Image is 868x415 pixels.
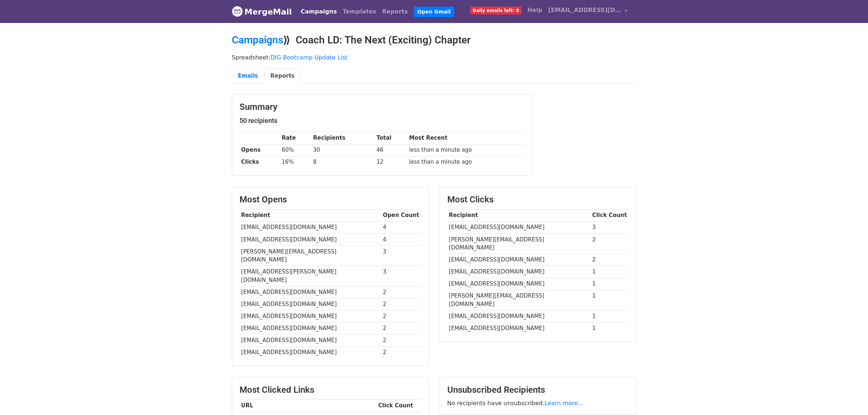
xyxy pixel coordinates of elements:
[240,233,381,245] td: [EMAIL_ADDRESS][DOMAIN_NAME]
[381,245,421,266] td: 3
[381,286,421,298] td: 2
[407,156,525,168] td: less than a minute ago
[591,310,629,322] td: 1
[407,132,525,144] th: Most Recent
[280,132,311,144] th: Rate
[591,233,629,254] td: 2
[240,194,421,205] h3: Most Opens
[232,6,243,17] img: MergeMail logo
[240,209,381,221] th: Recipient
[447,194,629,205] h3: Most Clicks
[447,221,591,233] td: [EMAIL_ADDRESS][DOMAIN_NAME]
[407,144,525,156] td: less than a minute ago
[280,156,311,168] td: 16%
[447,233,591,254] td: [PERSON_NAME][EMAIL_ADDRESS][DOMAIN_NAME]
[381,346,421,358] td: 2
[447,266,591,278] td: [EMAIL_ADDRESS][DOMAIN_NAME]
[240,334,381,346] td: [EMAIL_ADDRESS][DOMAIN_NAME]
[548,6,621,15] span: [EMAIL_ADDRESS][DOMAIN_NAME]
[232,34,637,46] h2: ⟫ Coach LD: The Next (Exciting) Chapter
[311,132,375,144] th: Recipients
[447,278,591,290] td: [EMAIL_ADDRESS][DOMAIN_NAME]
[447,399,629,407] p: No recipients have unsubscribed.
[381,233,421,245] td: 4
[467,3,525,18] a: Daily emails left: 0
[381,334,421,346] td: 2
[381,298,421,310] td: 2
[414,7,454,17] a: Open Gmail
[270,54,348,61] a: DIG Bootcamp Update List
[591,209,629,221] th: Click Count
[591,221,629,233] td: 3
[311,144,375,156] td: 30
[591,266,629,278] td: 1
[240,298,381,310] td: [EMAIL_ADDRESS][DOMAIN_NAME]
[591,278,629,290] td: 1
[240,221,381,233] td: [EMAIL_ADDRESS][DOMAIN_NAME]
[379,4,411,19] a: Reports
[240,346,381,358] td: [EMAIL_ADDRESS][DOMAIN_NAME]
[375,156,408,168] td: 12
[240,310,381,322] td: [EMAIL_ADDRESS][DOMAIN_NAME]
[232,34,283,46] a: Campaigns
[525,3,545,18] a: Help
[240,117,525,125] h5: 50 recipients
[470,7,522,15] span: Daily emails left: 0
[298,4,340,19] a: Campaigns
[447,290,591,310] td: [PERSON_NAME][EMAIL_ADDRESS][DOMAIN_NAME]
[375,132,408,144] th: Total
[232,4,292,19] a: MergeMail
[381,266,421,286] td: 3
[240,156,280,168] th: Clicks
[240,385,421,395] h3: Most Clicked Links
[240,102,525,112] h3: Summary
[447,310,591,322] td: [EMAIL_ADDRESS][DOMAIN_NAME]
[377,400,421,412] th: Click Count
[240,245,381,266] td: [PERSON_NAME][EMAIL_ADDRESS][DOMAIN_NAME]
[381,322,421,334] td: 2
[545,400,584,407] a: Learn more...
[240,400,377,412] th: URL
[232,54,637,61] p: Spreadsheet:
[381,310,421,322] td: 2
[381,209,421,221] th: Open Count
[280,144,311,156] td: 60%
[591,290,629,310] td: 1
[240,266,381,286] td: [EMAIL_ADDRESS][PERSON_NAME][DOMAIN_NAME]
[381,221,421,233] td: 4
[447,254,591,266] td: [EMAIL_ADDRESS][DOMAIN_NAME]
[375,144,408,156] td: 46
[240,322,381,334] td: [EMAIL_ADDRESS][DOMAIN_NAME]
[232,69,264,84] a: Emails
[591,254,629,266] td: 2
[340,4,379,19] a: Templates
[240,144,280,156] th: Opens
[447,385,629,395] h3: Unsubscribed Recipients
[545,3,631,20] a: [EMAIL_ADDRESS][DOMAIN_NAME]
[591,322,629,334] td: 1
[240,286,381,298] td: [EMAIL_ADDRESS][DOMAIN_NAME]
[447,209,591,221] th: Recipient
[311,156,375,168] td: 8
[447,322,591,334] td: [EMAIL_ADDRESS][DOMAIN_NAME]
[264,69,301,84] a: Reports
